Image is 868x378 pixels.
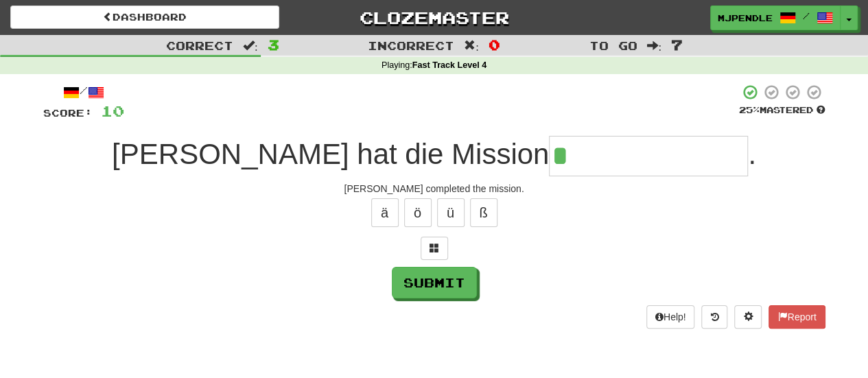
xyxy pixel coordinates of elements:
[769,305,825,329] button: Report
[646,40,661,51] span: :
[166,38,233,52] span: Correct
[589,38,637,52] span: To go
[739,104,760,115] span: 25 %
[268,36,279,53] span: 3
[437,198,465,227] button: ü
[112,138,549,170] span: [PERSON_NAME] hat die Mission
[671,36,683,53] span: 7
[701,305,727,329] button: Round history (alt+y)
[412,60,487,70] strong: Fast Track Level 4
[803,11,810,21] span: /
[43,84,124,101] div: /
[243,40,258,51] span: :
[710,5,841,30] a: mjpendle /
[10,5,279,29] a: Dashboard
[421,237,448,260] button: Switch sentence to multiple choice alt+p
[368,38,454,52] span: Incorrect
[489,36,500,53] span: 0
[300,5,569,29] a: Clozemaster
[748,138,756,170] span: .
[43,107,93,119] span: Score:
[646,305,695,329] button: Help!
[470,198,497,227] button: ß
[718,12,773,24] span: mjpendle
[101,102,124,119] span: 10
[371,198,399,227] button: ä
[404,198,432,227] button: ö
[392,267,477,298] button: Submit
[43,182,825,196] div: [PERSON_NAME] completed the mission.
[739,104,825,117] div: Mastered
[464,40,479,51] span: :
